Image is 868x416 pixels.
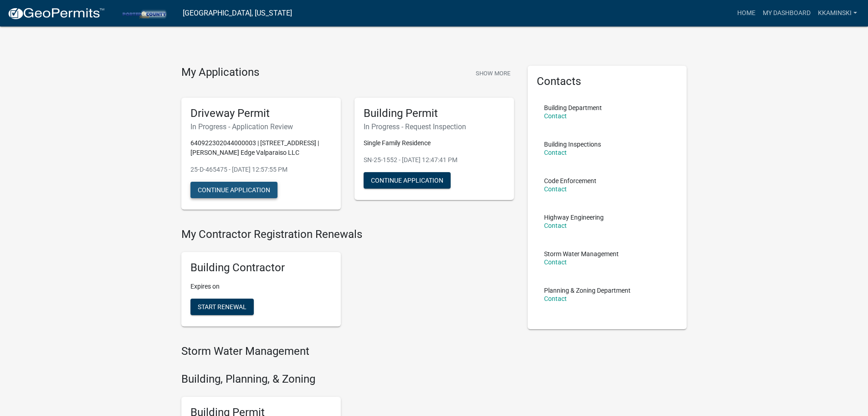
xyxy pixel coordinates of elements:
[181,66,259,79] h4: My Applications
[190,261,332,274] h5: Building Contractor
[190,138,332,158] p: 640922302044000003 | [STREET_ADDRESS] | [PERSON_NAME] Edge Valparaiso LLC
[198,303,247,311] span: Start Renewal
[472,66,514,81] button: Show More
[734,5,759,22] a: Home
[112,7,175,19] img: Porter County, Indiana
[364,138,505,148] p: Single Family Residence
[544,222,567,229] a: Contact
[544,178,596,184] p: Code Enforcement
[544,295,567,302] a: Contact
[190,182,277,198] button: Continue Application
[181,228,514,241] h4: My Contractor Registration Renewals
[544,149,567,156] a: Contact
[364,122,505,131] h6: In Progress - Request Inspection
[759,5,814,22] a: My Dashboard
[544,287,631,294] p: Planning & Zoning Department
[190,299,254,315] button: Start Renewal
[190,282,332,291] p: Expires on
[181,345,514,358] h4: Storm Water Management
[544,185,567,193] a: Contact
[544,214,604,221] p: Highway Engineering
[183,5,292,21] a: [GEOGRAPHIC_DATA], [US_STATE]
[190,122,332,131] h6: In Progress - Application Review
[814,5,861,22] a: kkaminski
[190,107,332,120] h5: Driveway Permit
[181,373,514,386] h4: Building, Planning, & Zoning
[544,105,602,111] p: Building Department
[190,165,332,174] p: 25-D-465475 - [DATE] 12:57:55 PM
[537,75,678,88] h5: Contacts
[544,258,567,266] a: Contact
[544,141,601,147] p: Building Inspections
[544,251,619,257] p: Storm Water Management
[364,107,505,120] h5: Building Permit
[181,228,514,334] wm-registration-list-section: My Contractor Registration Renewals
[544,112,567,120] a: Contact
[364,172,451,189] button: Continue Application
[364,155,505,165] p: SN-25-1552 - [DATE] 12:47:41 PM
